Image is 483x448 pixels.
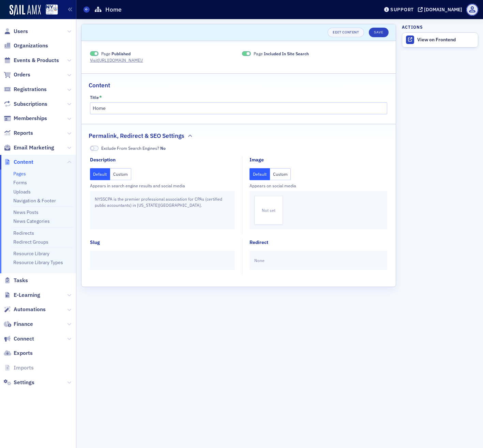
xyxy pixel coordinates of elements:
[250,251,387,270] div: None
[14,320,33,328] span: Finance
[10,5,41,16] img: SailAMX
[90,156,116,163] div: Description
[242,51,251,56] span: Included In Site Search
[402,33,478,47] a: View on Frontend
[13,209,39,215] a: News Posts
[14,379,34,386] span: Settings
[90,239,100,246] div: Slug
[14,115,47,122] span: Memberships
[4,100,47,108] a: Subscriptions
[13,218,50,224] a: News Categories
[4,129,33,137] a: Reports
[101,50,131,57] span: Page
[14,57,59,64] span: Events & Products
[13,230,34,236] a: Redirects
[90,95,99,100] div: Title
[14,86,47,93] span: Registrations
[390,6,414,13] div: Support
[417,37,474,43] div: View on Frontend
[250,168,270,180] button: Default
[369,28,388,37] button: Save
[13,239,48,245] a: Redirect Groups
[13,189,31,195] a: Uploads
[14,158,33,166] span: Content
[424,6,462,13] div: [DOMAIN_NAME]
[4,306,46,313] a: Automations
[90,191,235,229] div: NYSSCPA is the premier professional association for CPAs (certified public accountants) in [US_ST...
[89,81,110,90] h2: Content
[90,146,99,151] span: No
[14,349,33,357] span: Exports
[4,291,40,299] a: E-Learning
[90,57,149,63] a: Visit[URL][DOMAIN_NAME]/
[4,86,47,93] a: Registrations
[4,28,28,35] a: Users
[4,349,33,357] a: Exports
[402,24,423,30] h4: Actions
[4,379,34,386] a: Settings
[250,239,268,246] div: Redirect
[160,145,166,151] span: No
[14,291,40,299] span: E-Learning
[14,335,34,343] span: Connect
[466,4,478,16] span: Profile
[4,277,28,284] a: Tasks
[110,168,131,180] button: Custom
[90,51,99,56] span: Published
[250,156,264,163] div: Image
[4,115,47,122] a: Memberships
[99,95,102,100] abbr: This field is required
[14,277,28,284] span: Tasks
[4,144,54,151] a: Email Marketing
[4,364,34,372] a: Imports
[89,131,184,140] h2: Permalink, Redirect & SEO Settings
[14,28,28,35] span: Users
[14,144,54,151] span: Email Marketing
[418,7,465,12] button: [DOMAIN_NAME]
[328,28,364,37] a: Edit Content
[101,145,166,151] span: Exclude From Search Engines?
[4,42,48,49] a: Organizations
[13,179,27,186] a: Forms
[41,4,58,16] a: View Homepage
[13,198,56,204] a: Navigation & Footer
[250,183,387,189] div: Appears on social media
[46,4,58,15] img: SailAMX
[105,5,122,14] h1: Home
[14,42,48,49] span: Organizations
[4,57,59,64] a: Events & Products
[13,250,49,257] a: Resource Library
[13,259,63,265] a: Resource Library Types
[4,158,33,166] a: Content
[254,50,309,57] span: Page
[264,51,309,56] span: Included In Site Search
[111,51,131,56] span: Published
[270,168,291,180] button: Custom
[14,306,46,313] span: Automations
[90,183,235,189] div: Appears in search engine results and social media
[13,171,26,177] a: Pages
[14,364,34,372] span: Imports
[4,335,34,343] a: Connect
[14,100,47,108] span: Subscriptions
[14,129,33,137] span: Reports
[4,320,33,328] a: Finance
[4,71,30,78] a: Orders
[254,196,283,225] div: Not set
[90,168,110,180] button: Default
[14,71,30,78] span: Orders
